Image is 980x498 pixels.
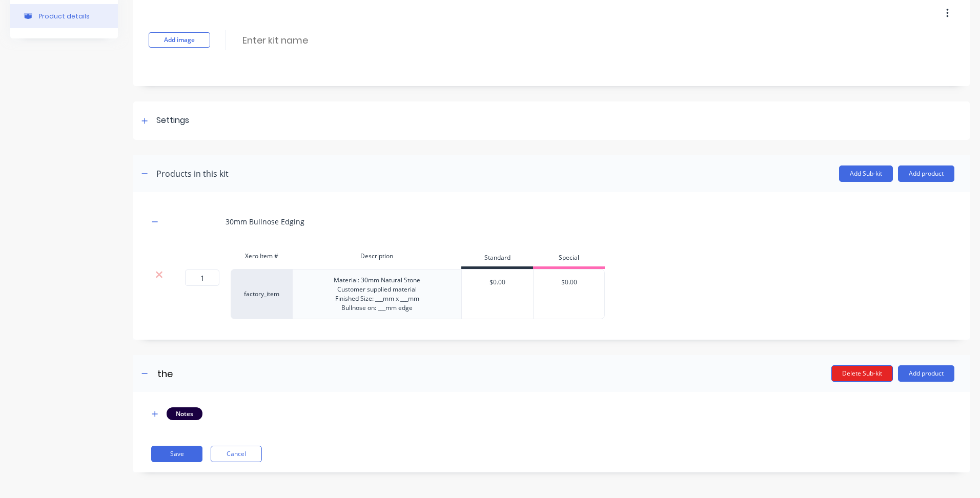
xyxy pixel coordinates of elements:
[831,365,893,382] button: Delete Sub-kit
[151,446,202,462] button: Save
[185,269,219,286] input: ?
[461,248,533,269] div: Standard
[211,446,262,462] button: Cancel
[39,12,90,20] div: Product details
[226,216,304,227] div: 30mm Bullnose Edging
[156,114,189,127] div: Settings
[241,33,423,48] input: Enter kit name
[292,246,461,266] div: Description
[156,366,338,381] input: Enter sub-kit name
[167,407,202,420] div: Notes
[231,246,292,266] div: Xero Item #
[534,269,604,295] div: $0.00
[533,248,605,269] div: Special
[462,269,533,295] div: $0.00
[231,269,292,319] div: factory_item
[898,165,954,182] button: Add product
[156,168,229,180] div: Products in this kit
[325,274,428,315] div: Material: 30mm Natural Stone Customer supplied material Finished Size: ___mm x ___mm Bullnose on:...
[898,365,954,382] button: Add product
[10,4,118,28] button: Product details
[839,165,893,182] button: Add Sub-kit
[149,32,210,48] button: Add image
